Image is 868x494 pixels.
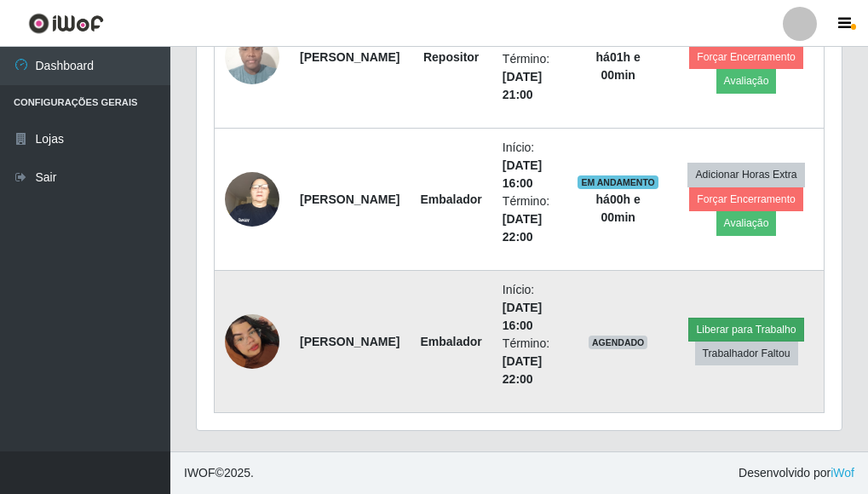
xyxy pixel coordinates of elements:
[420,335,481,348] strong: Embalador
[687,163,804,187] button: Adicionar Horas Extra
[420,192,481,206] strong: Embalador
[300,335,400,348] strong: [PERSON_NAME]
[596,50,641,82] strong: há 01 h e 00 min
[596,192,641,224] strong: há 00 h e 00 min
[689,45,803,69] button: Forçar Encerramento
[578,175,658,189] span: EM ANDAMENTO
[689,187,803,211] button: Forçar Encerramento
[503,70,542,101] time: [DATE] 21:00
[184,466,216,480] span: IWOF
[225,20,279,93] img: 1746382932878.jpeg
[831,466,854,480] a: iWof
[503,158,542,190] time: [DATE] 16:00
[688,318,803,342] button: Liberar para Trabalho
[300,192,400,206] strong: [PERSON_NAME]
[739,464,854,482] span: Desenvolvido por
[503,192,557,246] li: Término:
[28,13,104,34] img: CoreUI Logo
[503,50,557,104] li: Término:
[503,335,557,388] li: Término:
[300,50,400,64] strong: [PERSON_NAME]
[503,281,557,335] li: Início:
[423,50,479,64] strong: Repositor
[695,342,798,365] button: Trabalhador Faltou
[225,163,279,235] img: 1723623614898.jpeg
[225,293,279,390] img: 1756135757654.jpeg
[716,211,777,235] button: Avaliação
[503,139,557,192] li: Início:
[716,69,777,93] button: Avaliação
[503,354,542,386] time: [DATE] 22:00
[503,301,542,332] time: [DATE] 16:00
[503,212,542,244] time: [DATE] 22:00
[184,464,254,482] span: © 2025 .
[589,336,648,349] span: AGENDADO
